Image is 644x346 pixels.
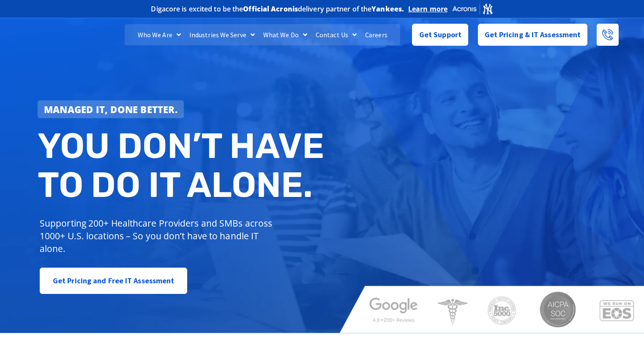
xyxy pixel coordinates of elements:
[40,217,276,255] p: Supporting 200+ Healthcare Providers and SMBs across 1000+ U.S. locations – So you don’t have to ...
[243,4,298,14] b: Official Acronis
[259,24,311,45] a: What We Do
[485,26,581,43] span: Get Pricing & IT Assessment
[452,3,493,15] img: Acronis
[40,268,187,294] a: Get Pricing and Free IT Assessment
[311,24,361,45] a: Contact Us
[185,24,259,45] a: Industries We Serve
[134,24,185,45] a: Who We Are
[44,103,177,116] strong: Managed IT, done better.
[419,26,461,43] span: Get Support
[38,127,328,204] h2: You don’t have to do IT alone.
[53,272,174,289] span: Get Pricing and Free IT Assessment
[371,4,404,14] b: Yankees.
[361,24,392,45] a: Careers
[25,22,83,47] img: DigaCore Technology Consulting
[38,100,184,118] a: Managed IT, done better.
[151,6,404,12] h2: Digacore is excited to be the delivery partner of the
[125,24,400,45] nav: Menu
[412,24,468,46] a: Get Support
[478,24,588,46] a: Get Pricing & IT Assessment
[408,5,448,13] a: Learn more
